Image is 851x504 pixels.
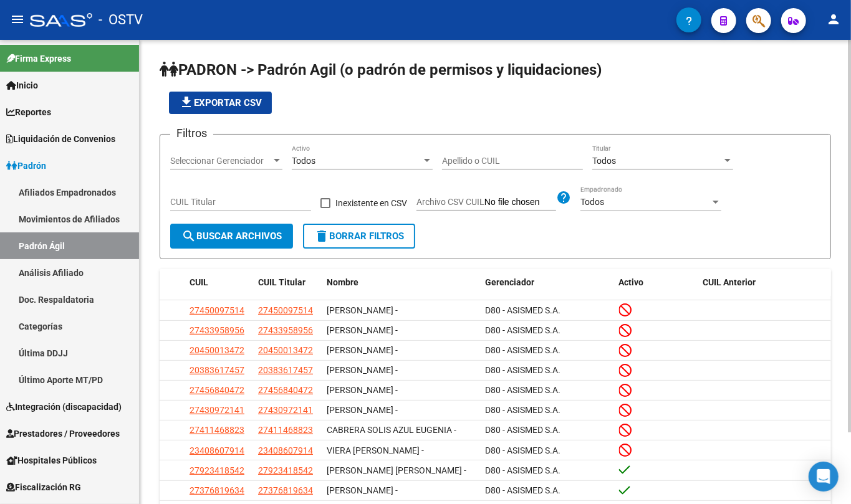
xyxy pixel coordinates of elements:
span: 27430972141 [190,405,244,415]
span: Exportar CSV [179,97,262,108]
span: 27376819634 [190,485,244,495]
div: Dominio: [DOMAIN_NAME] [32,32,140,42]
span: D80 - ASISMED S.A. [485,345,560,355]
span: D80 - ASISMED S.A. [485,465,560,475]
span: 27411468823 [258,425,313,435]
span: VIERA [PERSON_NAME] - [327,445,424,455]
span: Todos [592,156,616,166]
button: Exportar CSV [169,92,272,114]
span: Inicio [6,78,38,92]
mat-icon: menu [10,12,25,27]
img: website_grey.svg [20,32,30,42]
img: logo_orange.svg [20,20,30,30]
img: tab_keywords_by_traffic_grey.svg [133,72,143,82]
span: Seleccionar Gerenciador [170,156,271,166]
div: Dominio [65,74,95,82]
span: 27456840472 [258,385,313,395]
span: [PERSON_NAME] - [327,305,398,315]
span: Hospitales Públicos [6,454,97,467]
span: D80 - ASISMED S.A. [485,325,560,335]
input: Archivo CSV CUIL [484,197,556,208]
span: Todos [292,156,315,166]
span: Archivo CSV CUIL [416,197,484,207]
datatable-header-cell: CUIL [185,269,253,296]
mat-icon: file_download [179,95,194,110]
span: 27450097514 [190,305,244,315]
mat-icon: delete [314,229,329,244]
mat-icon: help [556,190,571,205]
span: 27450097514 [258,305,313,315]
button: Buscar Archivos [170,224,293,249]
span: D80 - ASISMED S.A. [485,425,560,435]
span: [PERSON_NAME] - [327,325,398,335]
span: D80 - ASISMED S.A. [485,365,560,375]
mat-icon: search [181,229,196,244]
span: Inexistente en CSV [335,196,407,211]
span: D80 - ASISMED S.A. [485,305,560,315]
span: 23408607914 [190,445,244,455]
span: Padrón [6,159,46,173]
span: Buscar Archivos [181,231,282,242]
span: 20383617457 [190,365,244,375]
span: [PERSON_NAME] [PERSON_NAME] - [327,465,466,475]
span: 27923418542 [190,465,244,475]
span: CUIL Anterior [703,277,756,287]
span: Prestadores / Proveedores [6,427,120,440]
span: Todos [580,197,604,207]
div: Palabras clave [147,74,198,82]
span: 27923418542 [258,465,313,475]
span: 27430972141 [258,405,313,415]
span: 20383617457 [258,365,313,375]
datatable-header-cell: CUIL Anterior [698,269,831,296]
div: v 4.0.25 [35,20,61,30]
span: Liquidación de Convenios [6,132,115,146]
datatable-header-cell: Nombre [322,269,480,296]
span: Activo [619,277,644,287]
span: 27456840472 [190,385,244,395]
h3: Filtros [170,125,213,142]
mat-icon: person [826,12,841,27]
span: 27433958956 [190,325,244,335]
span: [PERSON_NAME] - [327,365,398,375]
datatable-header-cell: Gerenciador [480,269,613,296]
datatable-header-cell: Activo [614,269,698,296]
span: [PERSON_NAME] - [327,385,398,395]
span: [PERSON_NAME] - [327,405,398,415]
datatable-header-cell: CUIL Titular [253,269,322,296]
span: Gerenciador [485,277,534,287]
img: tab_domain_overview_orange.svg [52,72,62,82]
span: 23408607914 [258,445,313,455]
span: [PERSON_NAME] - [327,345,398,355]
span: PADRON -> Padrón Agil (o padrón de permisos y liquidaciones) [160,61,602,78]
span: Integración (discapacidad) [6,400,122,414]
span: CUIL Titular [258,277,305,287]
div: Open Intercom Messenger [809,462,839,492]
span: 20450013472 [258,345,313,355]
span: D80 - ASISMED S.A. [485,405,560,415]
span: 27411468823 [190,425,244,435]
span: Nombre [327,277,358,287]
span: Firma Express [6,52,71,65]
span: 27433958956 [258,325,313,335]
span: D80 - ASISMED S.A. [485,385,560,395]
button: Borrar Filtros [303,224,415,249]
span: - OSTV [99,6,143,34]
span: Fiscalización RG [6,480,81,494]
span: Reportes [6,105,51,119]
span: CABRERA SOLIS AZUL EUGENIA - [327,425,456,435]
span: CUIL [190,277,208,287]
span: [PERSON_NAME] - [327,485,398,495]
span: 27376819634 [258,485,313,495]
span: 20450013472 [190,345,244,355]
span: Borrar Filtros [314,231,404,242]
span: D80 - ASISMED S.A. [485,485,560,495]
span: D80 - ASISMED S.A. [485,445,560,455]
